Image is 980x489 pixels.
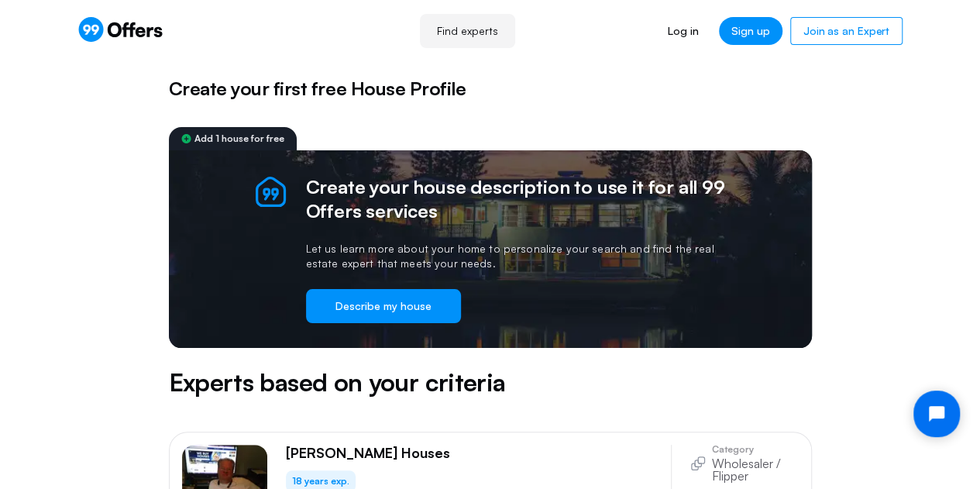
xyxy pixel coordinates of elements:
button: Describe my house [306,289,461,323]
p: Category [712,445,799,454]
p: Wholesaler / Flipper [712,457,799,482]
span: Add 1 house for free [194,134,284,143]
h5: Create your first free House Profile [169,74,812,102]
a: Log in [655,17,710,45]
p: Let us learn more about your home to personalize your search and find the real estate expert that... [306,242,727,270]
h2: Create your house description to use it for all 99 Offers services [306,175,727,223]
iframe: Tidio Chat [900,377,973,450]
a: Sign up [719,17,782,45]
p: [PERSON_NAME] Houses [286,445,450,462]
h5: Experts based on your criteria [169,363,812,401]
a: Join as an Expert [790,17,903,45]
a: Find experts [420,14,515,48]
